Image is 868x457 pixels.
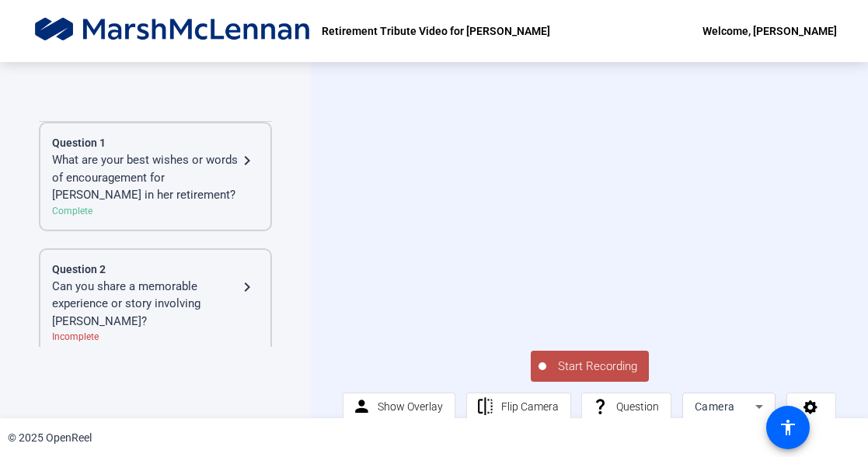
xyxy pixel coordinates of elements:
mat-icon: accessibility [779,418,797,437]
div: Welcome, [PERSON_NAME] [702,22,837,40]
button: Flip Camera [466,393,571,421]
span: Start Recording [546,358,649,376]
span: Flip Camera [501,400,559,413]
img: OpenReel logo [31,16,314,47]
div: Incomplete [52,330,259,344]
div: Question 1 [52,135,259,151]
button: Show Overlay [343,393,455,421]
button: Question [581,393,671,421]
p: Retirement Tribute Video for [PERSON_NAME] [322,22,550,40]
div: Question 2 [52,261,259,278]
div: Complete [52,204,259,218]
div: © 2025 OpenReel [8,430,92,446]
mat-icon: navigate_next [238,151,256,170]
span: Question [616,400,659,413]
mat-icon: navigate_next [238,278,256,296]
mat-icon: question_mark [591,397,610,417]
mat-icon: person [352,397,371,417]
span: Camera [695,400,735,413]
mat-icon: flip [476,397,495,417]
button: Start Recording [531,351,649,382]
div: Can you share a memorable experience or story involving [PERSON_NAME]? [52,278,238,331]
span: Show Overlay [378,400,443,413]
div: What are your best wishes or words of encouragement for [PERSON_NAME] in her retirement? [52,151,238,204]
